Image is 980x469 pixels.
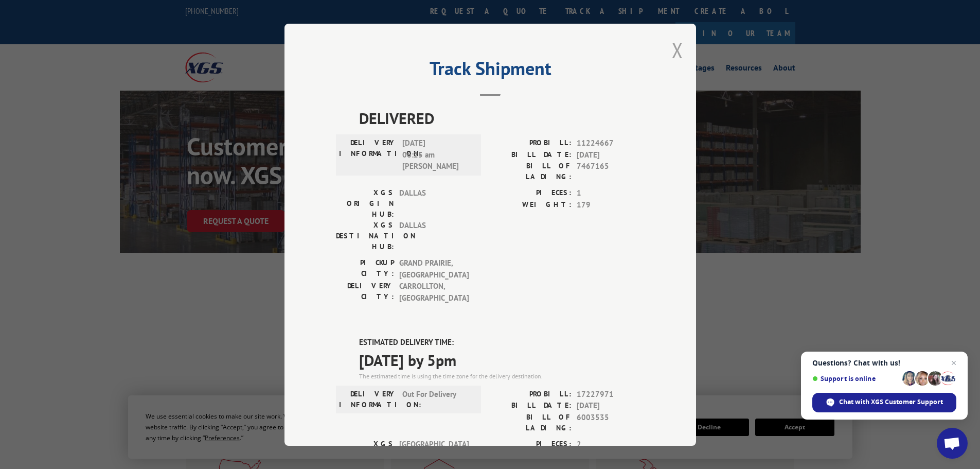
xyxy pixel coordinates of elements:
span: 1 [577,187,645,199]
span: CARROLLTON , [GEOGRAPHIC_DATA] [399,281,469,304]
span: DELIVERED [359,107,645,130]
label: PIECES: [490,438,572,450]
h2: Track Shipment [336,61,645,81]
label: XGS DESTINATION HUB: [336,220,394,252]
label: DELIVERY INFORMATION: [339,388,397,410]
label: PICKUP CITY: [336,257,394,281]
label: BILL DATE: [490,400,572,412]
span: Chat with XGS Customer Support [839,397,943,407]
label: PIECES: [490,187,572,199]
span: [DATE] [577,400,645,412]
label: BILL OF LADING: [490,411,572,433]
span: Questions? Chat with us! [812,359,956,367]
button: Close modal [672,37,683,64]
span: GRAND PRAIRIE , [GEOGRAPHIC_DATA] [399,257,469,281]
span: 6003535 [577,411,645,433]
span: [DATE] 06:25 am [PERSON_NAME] [402,137,472,172]
span: 11224667 [577,137,645,149]
label: ESTIMATED DELIVERY TIME: [359,337,645,349]
label: BILL OF LADING: [490,161,572,182]
span: DALLAS [399,187,469,220]
label: DELIVERY INFORMATION: [339,137,397,172]
span: 7467165 [577,161,645,182]
label: PROBILL: [490,388,572,400]
a: Open chat [937,428,968,459]
div: The estimated time is using the time zone for the delivery destination. [359,371,645,380]
span: [DATE] by 5pm [359,348,645,371]
span: 17227971 [577,388,645,400]
span: 2 [577,438,645,450]
label: DELIVERY CITY: [336,281,394,304]
label: WEIGHT: [490,199,572,211]
span: Support is online [812,375,899,383]
span: [DATE] [577,149,645,161]
span: Chat with XGS Customer Support [812,393,956,412]
label: PROBILL: [490,137,572,149]
span: 179 [577,199,645,211]
span: DALLAS [399,220,469,252]
label: BILL DATE: [490,149,572,161]
label: XGS ORIGIN HUB: [336,187,394,220]
span: Out For Delivery [402,388,472,410]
